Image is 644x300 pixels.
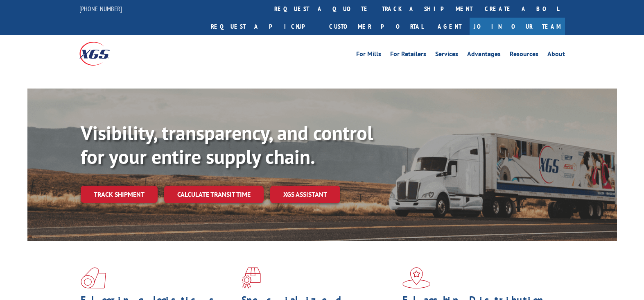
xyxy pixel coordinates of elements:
a: Services [435,51,458,60]
a: Track shipment [81,186,158,203]
a: About [547,51,565,60]
a: Request a pickup [205,18,323,35]
img: xgs-icon-flagship-distribution-model-red [402,267,431,289]
a: Agent [429,18,470,35]
a: Customer Portal [323,18,429,35]
img: xgs-icon-focused-on-flooring-red [242,267,261,289]
a: Calculate transit time [164,186,264,203]
b: Visibility, transparency, and control for your entire supply chain. [81,120,373,169]
img: xgs-icon-total-supply-chain-intelligence-red [81,267,106,289]
a: [PHONE_NUMBER] [79,5,122,13]
a: For Retailers [390,51,426,60]
a: For Mills [356,51,381,60]
a: Advantages [467,51,501,60]
a: Join Our Team [470,18,565,35]
a: XGS ASSISTANT [270,186,340,203]
a: Resources [510,51,538,60]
